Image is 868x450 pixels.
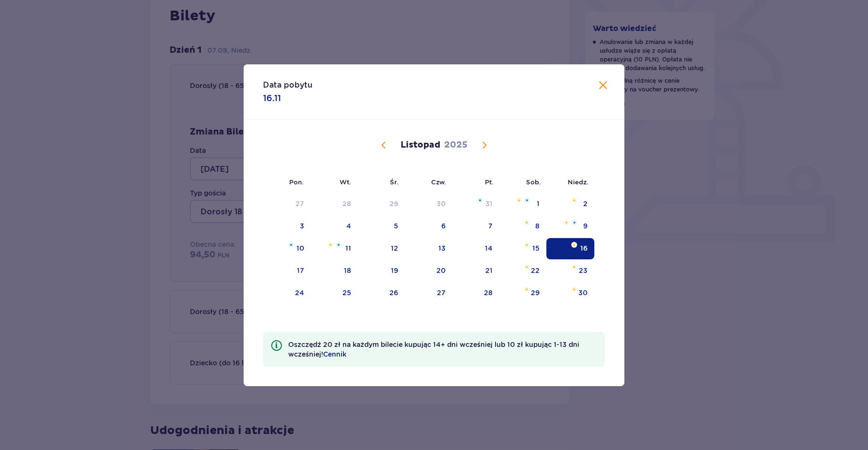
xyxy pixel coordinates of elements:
div: 30 [436,199,446,209]
div: 5 [394,221,398,231]
td: niedziela, 9 listopada 2025 [546,216,594,237]
td: wtorek, 18 listopada 2025 [311,260,358,282]
p: Listopad [401,139,440,151]
td: środa, 12 listopada 2025 [358,238,405,259]
div: 21 [485,266,493,275]
td: piątek, 21 listopada 2025 [452,260,499,282]
td: sobota, 22 listopada 2025 [499,260,546,282]
td: środa, 5 listopada 2025 [358,216,405,237]
div: 17 [297,266,304,275]
td: czwartek, 30 października 2025 [405,194,453,215]
p: Oszczędź 20 zł na każdym bilecie kupując 14+ dni wcześniej lub 10 zł kupując 1-13 dni wcześniej! [288,340,597,359]
p: Data pobytu [263,80,312,90]
td: piątek, 7 listopada 2025 [452,216,499,237]
td: niedziela, 30 listopada 2025 [546,283,594,304]
div: 3 [300,221,304,231]
div: 13 [438,243,446,253]
td: czwartek, 13 listopada 2025 [405,238,453,259]
div: 7 [488,221,493,231]
div: 24 [295,288,304,298]
td: sobota, 1 listopada 2025 [499,194,546,215]
td: poniedziałek, 10 listopada 2025 [263,238,311,259]
div: 25 [342,288,351,298]
td: piątek, 14 listopada 2025 [452,238,499,259]
td: wtorek, 25 listopada 2025 [311,283,358,304]
td: niedziela, 23 listopada 2025 [546,260,594,282]
div: 11 [345,243,351,253]
td: piątek, 31 października 2025 [452,194,499,215]
td: czwartek, 6 listopada 2025 [405,216,453,237]
div: 12 [391,243,398,253]
td: niedziela, 2 listopada 2025 [546,194,594,215]
td: środa, 26 listopada 2025 [358,283,405,304]
div: 6 [441,221,446,231]
div: 1 [537,199,540,209]
div: 28 [484,288,493,298]
small: Pt. [485,178,494,186]
p: 16.11 [263,92,281,104]
small: Wt. [340,178,351,186]
div: 27 [437,288,446,298]
div: 27 [295,199,304,209]
td: wtorek, 28 października 2025 [311,194,358,215]
a: Cennik [323,349,346,359]
td: środa, 19 listopada 2025 [358,260,405,282]
div: 15 [532,243,540,253]
td: czwartek, 20 listopada 2025 [405,260,453,282]
td: Selected. niedziela, 16 listopada 2025 [546,238,594,259]
div: 29 [389,199,398,209]
div: 14 [485,243,493,253]
td: poniedziałek, 17 listopada 2025 [263,260,311,282]
div: 31 [485,199,493,209]
small: Śr. [390,178,399,186]
div: 19 [391,266,398,275]
div: 10 [296,243,304,253]
td: wtorek, 11 listopada 2025 [311,238,358,259]
small: Niedz. [568,178,589,186]
td: sobota, 8 listopada 2025 [499,216,546,237]
td: piątek, 28 listopada 2025 [452,283,499,304]
div: 8 [535,221,540,231]
td: poniedziałek, 24 listopada 2025 [263,283,311,304]
small: Pon. [289,178,304,186]
div: 20 [436,266,446,275]
td: wtorek, 4 listopada 2025 [311,216,358,237]
div: 18 [344,266,351,275]
div: 4 [346,221,351,231]
p: 2025 [444,139,467,151]
td: sobota, 29 listopada 2025 [499,283,546,304]
div: 22 [531,266,540,275]
td: czwartek, 27 listopada 2025 [405,283,453,304]
td: sobota, 15 listopada 2025 [499,238,546,259]
td: środa, 29 października 2025 [358,194,405,215]
small: Sob. [526,178,541,186]
td: poniedziałek, 3 listopada 2025 [263,216,311,237]
small: Czw. [431,178,446,186]
div: 26 [389,288,398,298]
div: 29 [531,288,540,298]
td: poniedziałek, 27 października 2025 [263,194,311,215]
div: 28 [342,199,351,209]
div: Calendar [244,120,624,320]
